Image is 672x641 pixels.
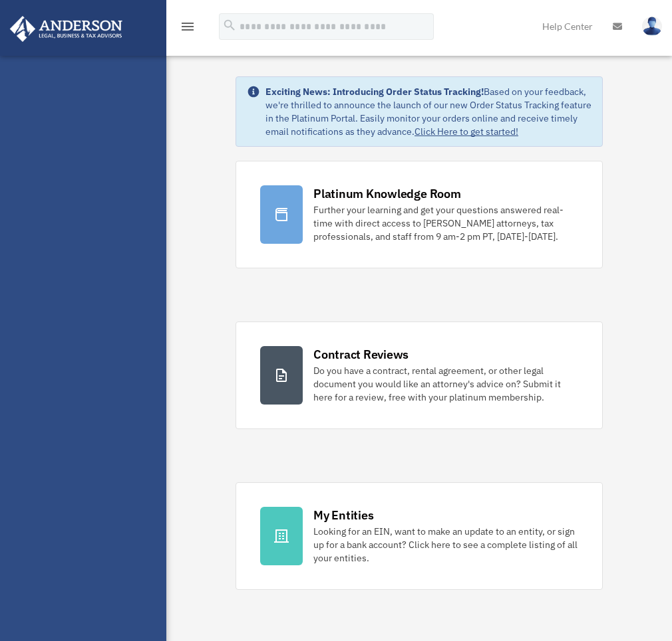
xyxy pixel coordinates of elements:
div: Further your learning and get your questions answered real-time with direct access to [PERSON_NAM... [313,203,578,243]
a: menu [180,23,196,35]
div: Based on your feedback, we're thrilled to announce the launch of our new Order Status Tracking fe... [265,85,591,138]
div: Platinum Knowledge Room [313,185,461,202]
i: menu [180,19,196,35]
a: Platinum Knowledge Room Further your learning and get your questions answered real-time with dire... [236,161,603,268]
a: My Entities Looking for an EIN, want to make an update to an entity, or sign up for a bank accoun... [236,482,603,590]
strong: Exciting News: Introducing Order Status Tracking! [265,86,484,98]
i: search [222,18,237,33]
div: My Entities [313,507,373,523]
img: User Pic [642,17,662,36]
a: Click Here to get started! [415,126,518,137]
div: Do you have a contract, rental agreement, or other legal document you would like an attorney's ad... [313,364,578,404]
div: Contract Reviews [313,346,409,363]
a: Contract Reviews Do you have a contract, rental agreement, or other legal document you would like... [236,321,603,429]
div: Looking for an EIN, want to make an update to an entity, or sign up for a bank account? Click her... [313,525,578,565]
img: Anderson Advisors Platinum Portal [6,16,126,42]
